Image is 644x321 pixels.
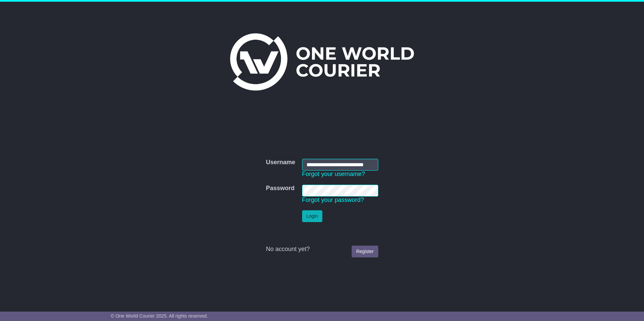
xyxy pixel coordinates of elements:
button: Login [302,210,322,222]
label: Password [266,185,294,192]
img: One World [230,33,414,91]
a: Forgot your username? [302,171,365,177]
label: Username [266,159,295,166]
a: Forgot your password? [302,197,364,203]
span: © One World Courier 2025. All rights reserved. [111,313,208,319]
div: No account yet? [266,246,378,253]
a: Register [352,246,378,257]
